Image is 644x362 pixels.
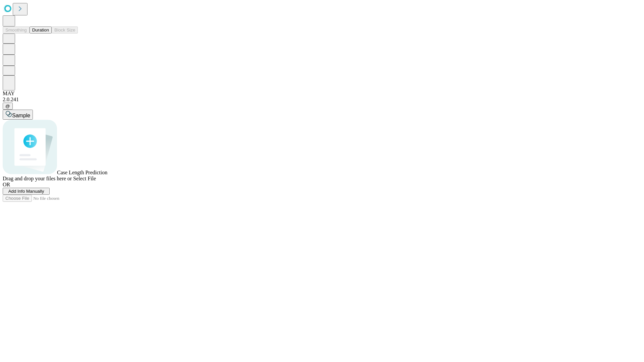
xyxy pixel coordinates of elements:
[8,189,44,194] span: Add Info Manually
[3,176,72,181] span: Drag and drop your files here or
[73,176,96,181] span: Select File
[30,26,52,34] button: Duration
[3,188,50,195] button: Add Info Manually
[52,26,78,34] button: Block Size
[57,170,107,175] span: Case Length Prediction
[3,103,13,110] button: @
[12,113,30,118] span: Sample
[3,110,33,120] button: Sample
[3,26,30,34] button: Smoothing
[3,90,641,97] div: MAY
[3,182,10,187] span: OR
[5,104,10,109] span: @
[3,97,641,103] div: 2.0.241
